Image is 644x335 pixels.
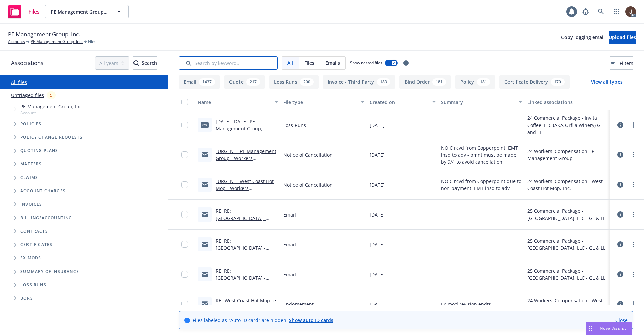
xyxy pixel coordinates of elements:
[323,75,395,89] button: Invoice - Third Party
[594,5,608,18] a: Search
[399,75,451,89] button: Bind Order
[477,78,490,86] div: 181
[527,114,608,136] div: 24 Commercial Package - Invita Coffee, LLC (AKA Orfila Winery) GL and LL
[579,5,592,18] a: Report a Bug
[625,6,636,17] img: photo
[609,34,636,40] span: Upload files
[438,94,524,110] button: Summary
[283,301,314,308] span: Endorsement
[370,99,429,106] div: Created on
[629,270,637,278] a: more
[586,322,594,335] div: Drag to move
[629,121,637,129] a: more
[615,317,628,324] a: Close
[441,178,522,192] span: NOIC rcvd from Copperpoint due to non-payment. EMT insd to adv
[441,99,514,106] div: Summary
[527,207,608,222] div: 25 Commercial Package - [GEOGRAPHIC_DATA], LLC - GL & LL
[580,75,633,89] button: View all types
[0,102,168,211] div: Tree Example
[325,59,340,66] span: Emails
[20,122,42,126] span: Policies
[441,301,491,308] span: Ex-mod revision endts
[377,78,390,86] div: 183
[20,162,42,166] span: Matters
[20,135,83,139] span: Policy change requests
[304,59,314,66] span: Files
[216,148,276,183] a: _URGENT_ PE Management Group - Workers Compensation Policy - Cancellation Notice 9_4.msg
[20,149,58,153] span: Quoting plans
[525,94,610,110] button: Linked associations
[20,243,52,247] span: Certificates
[216,118,262,139] a: [DATE]-[DATE]_PE Management Group, Inc._[DATE] .csv
[20,103,83,110] span: PE Management Group, Inc.
[216,238,268,286] a: RE: RE: [GEOGRAPHIC_DATA] - Notice of Cancellation - Insurance Company Recommendation Compliance ...
[11,79,27,85] a: All files
[20,189,66,193] span: Account charges
[11,92,44,99] a: Untriaged files
[20,256,41,260] span: Ex Mods
[609,31,636,44] button: Upload files
[11,59,43,67] span: Associations
[370,301,385,308] span: [DATE]
[181,211,188,218] input: Toggle Row Selected
[20,216,72,220] span: Billing/Accounting
[610,56,633,70] button: Filters
[367,94,439,110] button: Created on
[181,99,188,105] input: Select all
[281,94,367,110] button: File type
[300,78,314,86] div: 200
[283,122,306,129] span: Loss Runs
[216,208,268,256] a: RE: RE: [GEOGRAPHIC_DATA] - Notice of Cancellation - Insurance Company Recommendation Compliance ...
[370,271,385,278] span: [DATE]
[527,267,608,281] div: 25 Commercial Package - [GEOGRAPHIC_DATA], LLC - GL & LL
[629,210,637,219] a: more
[88,39,96,45] span: Files
[133,56,157,70] button: SearchSearch
[181,301,188,307] input: Toggle Row Selected
[283,151,333,158] span: Notice of Cancellation
[5,2,42,21] a: Files
[45,5,129,18] button: PE Management Group, Inc.
[600,325,626,331] span: Nova Assist
[370,151,385,158] span: [DATE]
[283,181,333,188] span: Notice of Cancellation
[350,60,382,66] span: Show nested files
[370,211,385,218] span: [DATE]
[20,283,46,287] span: Loss Runs
[198,99,271,106] div: Name
[199,78,215,86] div: 1437
[20,110,83,116] span: Account
[527,297,608,311] div: 24 Workers' Compensation - West Coast Hot Mop, Inc.
[432,78,446,86] div: 181
[193,317,333,324] span: Files labeled as "Auto ID card" are hidden.
[179,75,220,89] button: Email
[629,240,637,248] a: more
[586,322,632,335] button: Nova Assist
[610,60,633,67] span: Filters
[20,176,38,180] span: Claims
[441,144,522,165] span: NOIC rcvd from Copperpoint. EMT insd to adv - pmnt must be made by 9/4 to avoid cancellation
[8,39,25,45] a: Accounts
[47,91,56,99] div: 5
[287,59,293,66] span: All
[28,9,40,14] span: Files
[224,75,265,89] button: Quote
[31,39,83,45] a: PE Management Group, Inc.
[629,300,637,308] a: more
[283,211,296,218] span: Email
[561,31,605,44] button: Copy logging email
[181,241,188,248] input: Toggle Row Selected
[455,75,495,89] button: Policy
[620,60,633,67] span: Filters
[527,148,608,162] div: 24 Workers' Compensation - PE Management Group
[561,34,605,40] span: Copy logging email
[527,99,608,106] div: Linked associations
[283,241,296,248] span: Email
[181,271,188,278] input: Toggle Row Selected
[629,181,637,189] a: more
[216,178,277,205] a: _URGENT_ West Coast Hot Mop - Workers Compensation Cancellation Notice 9_4.msg
[181,151,188,158] input: Toggle Row Selected
[216,268,268,316] a: RE: RE: [GEOGRAPHIC_DATA] - Notice of Cancellation - Insurance Company Recommendation Compliance ...
[20,296,33,300] span: BORs
[610,5,623,18] a: Switch app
